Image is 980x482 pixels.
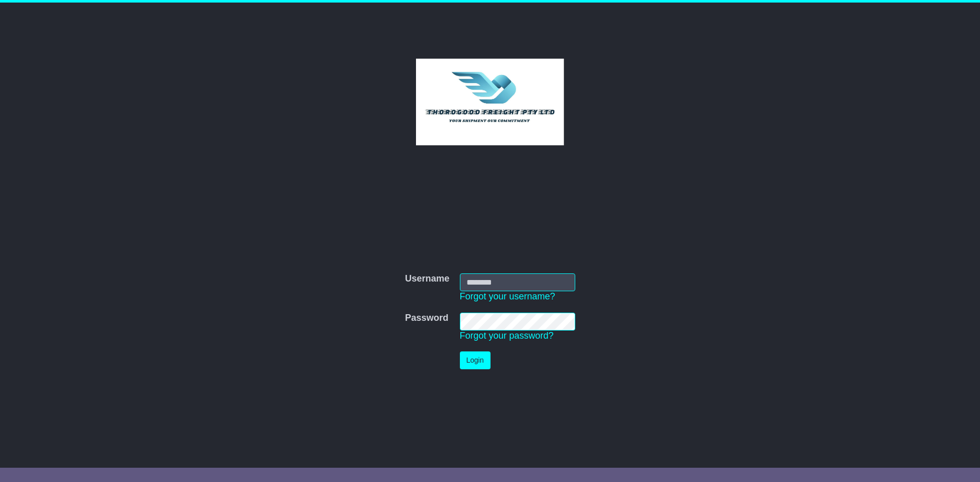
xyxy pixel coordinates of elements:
[460,351,491,369] button: Login
[460,291,555,301] a: Forgot your username?
[405,313,448,324] label: Password
[460,331,554,341] a: Forgot your password?
[405,273,449,285] label: Username
[416,59,565,145] img: Thorogood Freight Pty Ltd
